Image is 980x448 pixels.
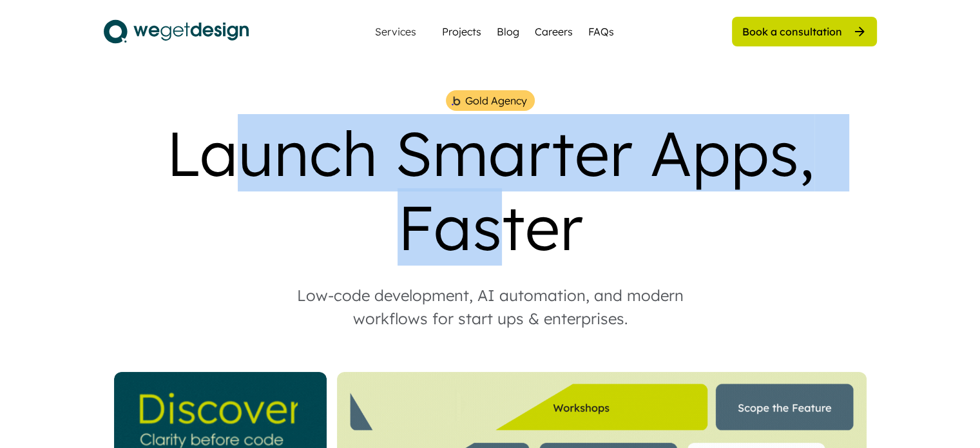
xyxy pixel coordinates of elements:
a: FAQs [588,24,614,39]
div: Services [370,26,421,37]
div: Low-code development, AI automation, and modern workflows for start ups & enterprises. [271,284,709,330]
div: Launch Smarter Apps, Faster [104,116,877,264]
a: Projects [442,24,481,39]
a: Blog [497,24,519,39]
div: Gold Agency [465,93,527,108]
img: bubble%201.png [450,95,461,107]
img: logo.svg [104,15,249,48]
a: Careers [535,24,573,39]
div: Book a consultation [742,24,842,39]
